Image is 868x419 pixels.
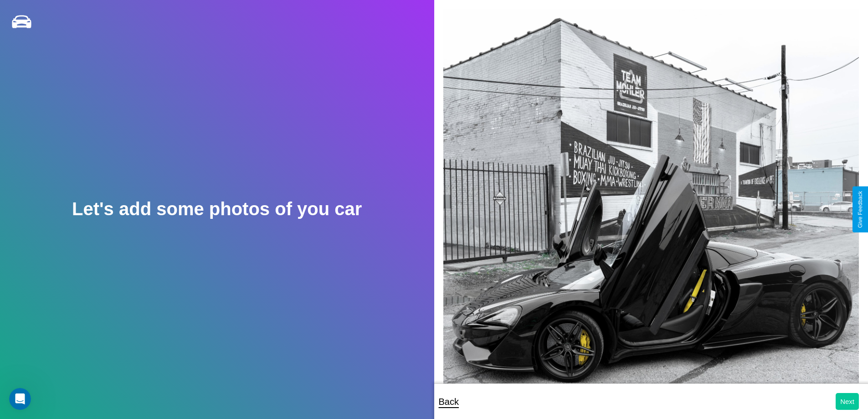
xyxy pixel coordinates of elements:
[443,9,859,400] img: posted
[72,199,362,219] h2: Let's add some photos of you car
[439,393,459,410] p: Back
[836,393,859,410] button: Next
[857,191,863,228] div: Give Feedback
[9,388,31,410] iframe: Intercom live chat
